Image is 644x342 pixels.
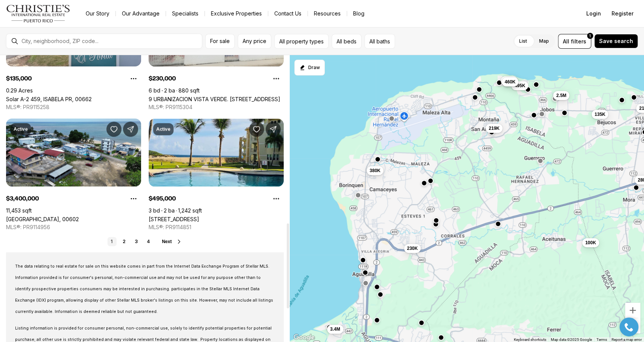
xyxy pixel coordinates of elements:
[205,8,268,19] a: Exclusive Properties
[294,60,325,75] button: Start drawing
[533,34,555,48] label: Map
[591,109,608,119] button: 135K
[126,71,141,86] button: Property options
[132,237,141,246] a: 3
[625,303,640,318] button: Zoom in
[599,38,633,44] span: Save search
[366,166,383,175] button: 380K
[15,264,273,314] span: The data relating to real estate for sale on this website comes in part from the Internet Data Ex...
[243,38,266,44] span: Any price
[144,237,153,246] a: 4
[6,96,92,102] a: Solar A-2 459, ISABELA PR, 00662
[332,34,361,49] button: All beds
[205,34,235,49] button: For sale
[404,244,421,253] button: 230K
[327,325,343,334] button: 3.4M
[308,8,347,19] a: Resources
[551,337,592,342] span: Map data ©2025 Google
[80,8,115,19] a: Our Story
[504,78,515,84] span: 870K
[274,34,329,49] button: All property types
[6,216,79,222] a: 442 SECTOR PLAYA, AGUADA PR, 00602
[14,126,28,132] p: Active
[407,245,418,251] span: 230K
[330,326,340,332] span: 3.4M
[238,34,271,49] button: Any price
[149,216,199,222] a: 400 4466 BAJURAS #H-202, ISABELA PR, 00662
[120,237,129,246] a: 2
[556,92,566,98] span: 2.5M
[511,81,528,90] button: 495K
[594,34,638,48] button: Save search
[585,239,596,245] span: 100K
[513,34,533,48] label: List
[269,71,284,86] button: Property options
[162,239,182,245] button: Next
[501,77,518,86] button: 460K
[116,8,166,19] a: Our Advantage
[6,5,71,23] img: logo
[210,38,230,44] span: For sale
[108,237,117,246] a: 1
[166,8,204,19] a: Specialists
[266,122,281,137] button: Share Property
[558,34,591,49] button: Allfilters1
[501,76,518,85] button: 870K
[563,37,569,45] span: All
[106,122,121,137] button: Save Property: 442 SECTOR PLAYA
[582,6,606,21] button: Login
[582,238,599,247] button: 100K
[553,91,569,100] button: 2.5M
[486,123,503,132] button: 219K
[268,8,307,19] button: Contact Us
[108,237,153,246] nav: Pagination
[596,337,607,342] a: Terms (opens in new tab)
[594,111,605,117] span: 135K
[162,239,172,244] span: Next
[364,34,395,49] button: All baths
[126,191,141,206] button: Property options
[123,122,138,137] button: Share Property
[589,33,591,39] span: 1
[347,8,370,19] a: Blog
[586,11,601,17] span: Login
[149,96,280,102] a: 9 URBANIZACION VISTA VERDE. LOTE 557, AGUADILLA PR, 00603
[489,125,500,131] span: 219K
[369,167,380,173] span: 380K
[607,6,638,21] button: Register
[514,82,525,88] span: 495K
[504,79,515,85] span: 460K
[612,11,633,17] span: Register
[269,191,284,206] button: Property options
[571,37,586,45] span: filters
[156,126,171,132] p: Active
[612,337,642,342] a: Report a map error
[249,122,264,137] button: Save Property: 400 4466 BAJURAS #H-202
